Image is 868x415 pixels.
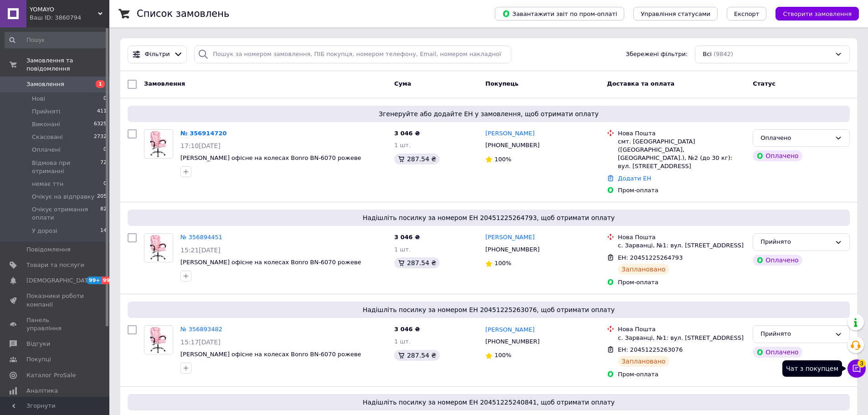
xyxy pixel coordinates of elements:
div: 287.54 ₴ [394,350,440,361]
span: Cума [394,80,411,87]
div: Чат з покупцем [782,360,842,377]
span: 72 [100,159,107,175]
div: Пром-оплата [618,278,745,287]
div: Пром-оплата [618,186,745,195]
div: Оплачено [753,255,802,266]
input: Пошук за номером замовлення, ПІБ покупця, номером телефону, Email, номером накладної [194,46,511,63]
span: YOMAYO [30,5,98,14]
span: 100% [494,156,511,163]
span: Створити замовлення [783,10,852,17]
span: Очікує на відправку [32,193,94,201]
span: ЕН: 20451225263076 [618,346,683,353]
a: № 356894451 [180,234,222,241]
span: Повідомлення [26,246,71,254]
span: Замовлення [144,80,185,87]
span: 2732 [94,133,107,141]
h1: Список замовлень [137,8,229,19]
span: Статус [753,80,776,87]
span: Замовлення та повідомлення [26,56,109,73]
div: Заплановано [618,356,669,367]
button: Експорт [727,7,767,20]
span: У дорозі [32,227,57,235]
div: [PHONE_NUMBER] [483,336,541,348]
div: Оплачено [760,133,831,143]
a: № 356914720 [180,130,227,137]
span: Прийняті [32,108,60,116]
a: Додати ЕН [618,175,651,182]
div: Нова Пошта [618,129,745,138]
span: Всі [703,50,712,59]
div: Нова Пошта [618,233,745,241]
span: 3 046 ₴ [394,234,420,241]
a: Створити замовлення [766,10,859,17]
span: Відгуки [26,340,50,348]
a: [PERSON_NAME] [485,326,534,334]
div: [PHONE_NUMBER] [483,244,541,256]
span: Товари та послуги [26,261,84,269]
div: смт. [GEOGRAPHIC_DATA] ([GEOGRAPHIC_DATA], [GEOGRAPHIC_DATA].), №2 (до 30 кг): вул. [STREET_ADDRESS] [618,138,745,171]
div: Ваш ID: 3860794 [30,14,109,22]
span: Замовлення [26,80,64,88]
a: № 356893482 [180,326,222,333]
button: Завантажити звіт по пром-оплаті [495,7,624,20]
span: Доставка та оплата [607,80,674,87]
a: Фото товару [144,325,173,354]
span: 1 [96,80,105,88]
span: 1 шт. [394,142,411,149]
div: Пром-оплата [618,370,745,379]
span: 15:21[DATE] [180,246,221,254]
span: 99+ [87,277,102,284]
a: Фото товару [144,129,173,159]
div: Оплачено [753,347,802,358]
button: Управління статусами [633,7,718,20]
img: Фото товару [148,234,169,262]
span: (9842) [714,51,733,57]
a: [PERSON_NAME] офісне на колесах Bonro BN-6070 рожеве [180,154,361,161]
a: Фото товару [144,233,173,262]
span: Згенеруйте або додайте ЕН у замовлення, щоб отримати оплату [131,109,846,118]
span: Експорт [734,10,760,17]
span: Збережені фільтри: [626,50,688,59]
span: Очікує отримання оплати [32,205,100,222]
a: [PERSON_NAME] [485,233,534,242]
span: 0 [103,95,107,103]
span: 6325 [94,120,107,128]
span: 1 шт. [394,338,411,345]
span: Фільтри [145,50,170,59]
span: Аналітика [26,387,58,395]
div: [PHONE_NUMBER] [483,139,541,151]
span: Оплачені [32,146,61,154]
span: Нові [32,95,45,103]
span: Каталог ProSale [26,371,76,379]
span: 1 шт. [394,246,411,253]
span: Показники роботи компанії [26,292,84,308]
div: 287.54 ₴ [394,154,440,164]
a: [PERSON_NAME] офісне на колесах Bonro BN-6070 рожеве [180,259,361,266]
span: Завантажити звіт по пром-оплаті [502,10,617,18]
span: 205 [97,193,107,201]
span: Покупці [26,355,51,364]
span: Відмова при отриманні [32,159,100,175]
span: немає ттн [32,180,63,188]
span: 99+ [102,277,117,284]
span: Надішліть посилку за номером ЕН 20451225240841, щоб отримати оплату [131,398,846,407]
span: 3 [858,359,866,368]
button: Чат з покупцем3 [847,359,866,378]
span: Виконані [32,120,60,128]
span: Покупець [485,80,519,87]
div: с. Зарванці, №1: вул. [STREET_ADDRESS] [618,241,745,250]
img: Фото товару [148,326,169,354]
span: 82 [100,205,107,222]
div: Оплачено [753,150,802,161]
span: ЕН: 20451225264793 [618,254,683,261]
div: Заплановано [618,264,669,275]
span: Панель управління [26,316,84,333]
input: Пошук [5,32,108,48]
span: 100% [494,352,511,359]
span: Скасовані [32,133,63,141]
div: 287.54 ₴ [394,257,440,268]
div: Прийнято [760,329,831,339]
span: 3 046 ₴ [394,326,420,333]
